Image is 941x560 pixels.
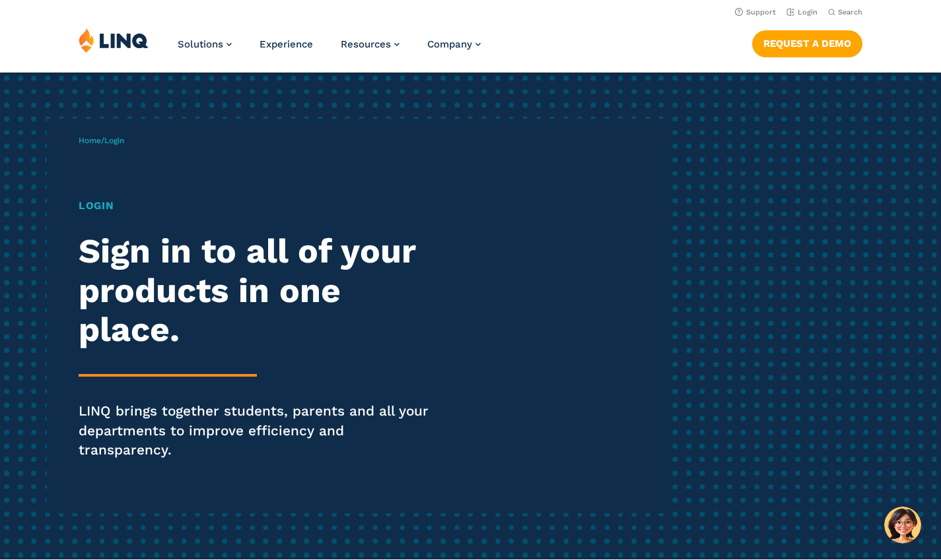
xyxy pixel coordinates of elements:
[79,136,101,145] a: Home
[79,402,441,460] p: LINQ brings together students, parents and all your departments to improve efficiency and transpa...
[260,38,313,50] a: Experience
[752,28,862,57] nav: Button Navigation
[341,38,400,50] a: Resources
[104,136,124,145] span: Login
[828,7,862,17] button: Open Search Bar
[178,38,223,50] span: Solutions
[735,8,776,16] a: Support
[786,8,818,16] a: Login
[427,38,472,50] span: Company
[79,28,149,53] img: LINQ | K‑12 Software
[79,198,441,214] h1: Login
[427,38,481,50] a: Company
[79,136,124,145] span: /
[79,232,441,348] h2: Sign in to all of your products in one place.
[884,507,921,544] button: Hello, have a question? Let’s chat.
[838,8,862,16] span: Search
[341,38,391,50] span: Resources
[178,28,481,71] nav: Primary Navigation
[752,30,862,57] a: Request a Demo
[178,38,232,50] a: Solutions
